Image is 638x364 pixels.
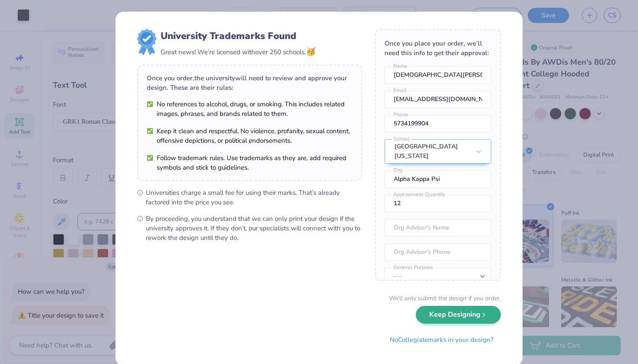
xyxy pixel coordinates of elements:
div: Once you order, the university will need to review and approve your design. These are their rules: [147,73,352,92]
input: Org Advisor's Name [385,219,491,236]
li: Keep it clean and respectful. No violence, profanity, sexual content, offensive depictions, or po... [147,126,352,145]
div: We’ll only submit the design if you order. [389,294,501,303]
span: 🥳 [306,46,316,57]
input: Org Advisor's Phone [385,243,491,261]
div: Great news! We’re licensed with over 250 schools. [161,46,316,58]
div: Once you place your order, we’ll need this info to get their approval: [385,39,491,58]
button: NoCollegiatemarks in your design? [382,331,501,349]
li: No references to alcohol, drugs, or smoking. This includes related images, phrases, and brands re... [147,99,352,118]
li: Follow trademark rules. Use trademarks as they are, add required symbols and stick to guidelines. [147,153,352,172]
input: Name [385,66,491,84]
input: Approximate Quantity [385,195,491,212]
img: license-marks-badge.png [137,29,156,55]
input: Org [385,171,491,188]
button: Keep Designing [416,306,501,324]
div: [GEOGRAPHIC_DATA][US_STATE] [395,142,470,161]
div: University Trademarks Found [161,29,316,43]
span: By proceeding, you understand that we can only print your design if the university approves it. I... [146,214,362,243]
span: Universities charge a small fee for using their marks. That’s already factored into the price you... [146,188,362,207]
input: Phone [385,115,491,132]
input: Email [385,91,491,108]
